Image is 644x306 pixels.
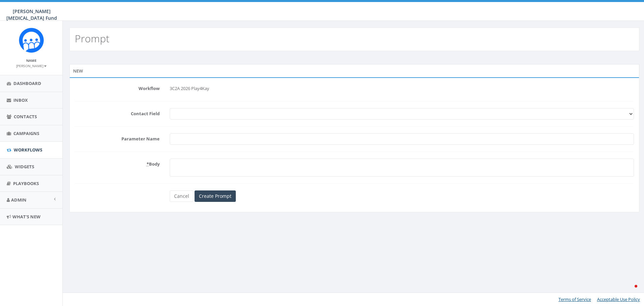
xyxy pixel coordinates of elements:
[70,133,165,142] label: Parameter Name
[19,28,44,53] img: Rally_Corp_Logo_1.png
[14,147,42,153] span: Workflows
[147,161,149,167] abbr: required
[170,190,194,202] a: Cancel
[26,58,37,63] small: Name
[16,63,47,68] small: [PERSON_NAME]
[14,114,37,120] span: Contacts
[597,296,640,302] a: Acceptable Use Policy
[11,197,26,203] span: Admin
[13,130,39,136] span: Campaigns
[15,164,34,170] span: Widgets
[13,80,41,86] span: Dashboard
[13,180,39,186] span: Playbooks
[70,159,165,167] label: Body
[170,83,634,94] div: 3C2A 2026 Play4Kay
[69,64,639,78] div: New
[621,283,637,299] iframe: Intercom live chat
[558,296,591,302] a: Terms of Service
[13,97,28,103] span: Inbox
[6,8,57,21] span: [PERSON_NAME] [MEDICAL_DATA] Fund
[70,108,165,117] label: Contact Field
[75,33,109,44] h2: Prompt
[70,83,165,92] label: Workflow
[16,62,47,69] a: [PERSON_NAME]
[195,190,236,202] input: Create Prompt
[12,214,41,220] span: What's New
